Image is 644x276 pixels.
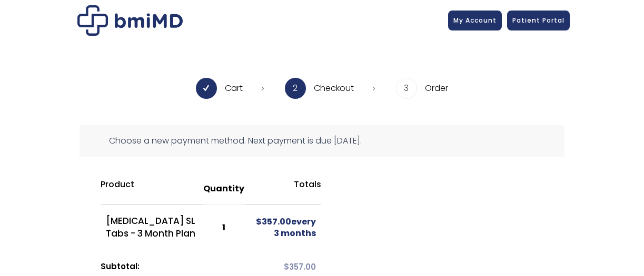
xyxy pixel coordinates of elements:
[101,205,203,251] td: [MEDICAL_DATA] SL Tabs - 3 Month Plan
[453,16,497,25] span: My Account
[245,205,321,251] td: every 3 months
[284,261,289,272] span: $
[256,216,262,228] span: $
[507,11,570,30] a: Patient Portal
[77,5,183,36] img: Checkout
[256,216,291,228] span: 357.00
[512,16,564,25] span: Patient Portal
[396,78,448,99] li: Order
[80,125,564,157] div: Choose a new payment method. Next payment is due [DATE].
[203,173,245,205] th: Quantity
[396,78,417,99] span: 3
[196,78,264,99] li: Cart
[285,78,375,99] li: Checkout
[285,78,306,99] span: 2
[203,205,245,251] td: 1
[284,261,316,272] span: 357.00
[101,173,203,205] th: Product
[245,173,321,205] th: Totals
[448,11,502,30] a: My Account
